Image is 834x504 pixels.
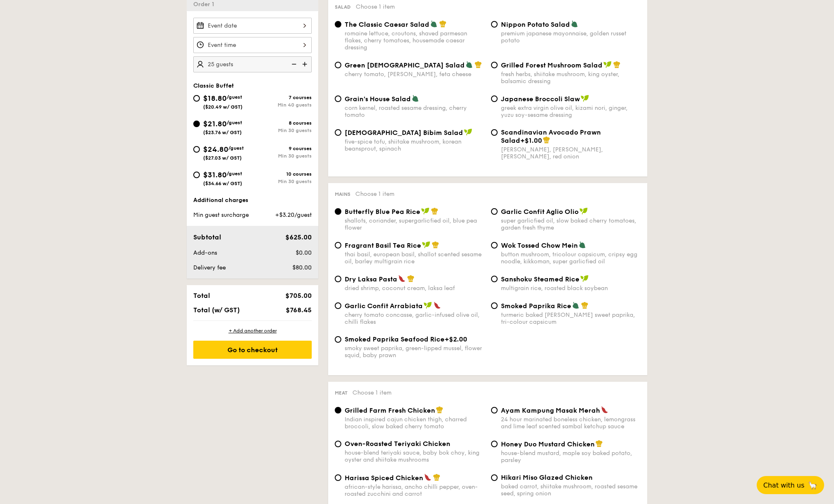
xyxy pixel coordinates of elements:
input: Smoked Paprika Riceturmeric baked [PERSON_NAME] sweet paprika, tri-colour capsicum [491,302,498,309]
span: Green [DEMOGRAPHIC_DATA] Salad [345,61,465,69]
span: $80.00 [292,264,312,271]
span: [DEMOGRAPHIC_DATA] Bibim Salad [345,129,463,137]
span: Scandinavian Avocado Prawn Salad [501,128,601,144]
span: /guest [227,171,242,177]
span: $31.80 [203,170,227,179]
span: $768.45 [286,306,312,314]
span: Honey Duo Mustard Chicken [501,440,595,448]
span: /guest [227,94,242,100]
input: Green [DEMOGRAPHIC_DATA] Saladcherry tomato, [PERSON_NAME], feta cheese [335,62,341,68]
input: Grilled Farm Fresh ChickenIndian inspired cajun chicken thigh, charred broccoli, slow baked cherr... [335,407,341,413]
span: ($34.66 w/ GST) [203,181,242,186]
span: Garlic Confit Arrabiata [345,302,423,310]
img: icon-chef-hat.a58ddaea.svg [439,20,447,28]
img: icon-add.58712e84.svg [299,56,312,72]
span: Chat with us [763,481,804,489]
div: five-spice tofu, shiitake mushroom, korean beansprout, spinach [345,138,484,152]
input: The Classic Caesar Saladromaine lettuce, croutons, shaved parmesan flakes, cherry tomatoes, house... [335,21,341,28]
img: icon-vegan.f8ff3823.svg [580,275,588,282]
input: Harissa Spiced Chickenafrican-style harissa, ancho chilli pepper, oven-roasted zucchini and carrot [335,474,341,481]
span: Smoked Paprika Seafood Rice [345,335,445,343]
span: Ayam Kampung Masak Merah [501,406,600,414]
img: icon-chef-hat.a58ddaea.svg [543,136,550,144]
div: african-style harissa, ancho chilli pepper, oven-roasted zucchini and carrot [345,483,484,497]
img: icon-chef-hat.a58ddaea.svg [433,474,440,481]
div: 10 courses [253,171,312,177]
span: Choose 1 item [352,389,392,396]
input: Sanshoku Steamed Ricemultigrain rice, roasted black soybean [491,276,498,282]
input: Event time [193,37,312,53]
div: corn kernel, roasted sesame dressing, cherry tomato [345,105,484,118]
div: + Add another order [193,327,312,334]
div: 8 courses [253,120,312,126]
input: Ayam Kampung Masak Merah24 hour marinated boneless chicken, lemongrass and lime leaf scented samb... [491,407,498,413]
div: cherry tomato concasse, garlic-infused olive oil, chilli flakes [345,311,484,325]
div: button mushroom, tricolour capsicum, cripsy egg noodle, kikkoman, super garlicfied oil [501,251,641,265]
input: $21.80/guest($23.76 w/ GST)8 coursesMin 30 guests [193,121,200,127]
span: Choose 1 item [356,3,395,10]
img: icon-vegetarian.fe4039eb.svg [579,241,586,249]
img: icon-chef-hat.a58ddaea.svg [432,241,439,249]
img: icon-spicy.37a8142b.svg [424,474,431,481]
div: shallots, coriander, supergarlicfied oil, blue pea flower [345,217,484,231]
input: Garlic Confit Arrabiatacherry tomato concasse, garlic-infused olive oil, chilli flakes [335,302,341,309]
span: ($27.03 w/ GST) [203,155,242,161]
span: $625.00 [285,233,312,241]
span: Harissa Spiced Chicken [345,474,423,482]
img: icon-vegan.f8ff3823.svg [581,95,589,102]
div: 9 courses [253,146,312,151]
img: icon-vegan.f8ff3823.svg [579,207,588,215]
img: icon-chef-hat.a58ddaea.svg [595,440,603,447]
input: Dry Laksa Pastadried shrimp, coconut cream, laksa leaf [335,276,341,282]
span: Mains [335,191,350,197]
span: Grain's House Salad [345,95,411,103]
div: Min 30 guests [253,153,312,159]
span: Total [193,292,210,300]
img: icon-vegan.f8ff3823.svg [422,241,430,249]
span: Choose 1 item [355,190,394,197]
input: Oven-Roasted Teriyaki Chickenhouse-blend teriyaki sauce, baby bok choy, king oyster and shiitake ... [335,441,341,447]
input: Event date [193,18,312,34]
div: [PERSON_NAME], [PERSON_NAME], [PERSON_NAME], red onion [501,146,641,160]
span: Salad [335,4,351,10]
span: ($23.76 w/ GST) [203,130,242,135]
div: Additional charges [193,196,312,204]
span: $24.80 [203,145,228,154]
img: icon-chef-hat.a58ddaea.svg [613,61,621,68]
span: Smoked Paprika Rice [501,302,571,310]
span: 🦙 [808,481,818,490]
img: icon-chef-hat.a58ddaea.svg [581,302,588,309]
img: icon-vegan.f8ff3823.svg [424,302,432,309]
span: Classic Buffet [193,82,234,89]
input: [DEMOGRAPHIC_DATA] Bibim Saladfive-spice tofu, shiitake mushroom, korean beansprout, spinach [335,129,341,136]
div: super garlicfied oil, slow baked cherry tomatoes, garden fresh thyme [501,217,641,231]
img: icon-chef-hat.a58ddaea.svg [407,275,415,282]
div: house-blend mustard, maple soy baked potato, parsley [501,450,641,464]
span: Wok Tossed Chow Mein [501,242,578,249]
div: dried shrimp, coconut cream, laksa leaf [345,285,484,292]
div: 24 hour marinated boneless chicken, lemongrass and lime leaf scented sambal ketchup sauce [501,416,641,430]
div: house-blend teriyaki sauce, baby bok choy, king oyster and shiitake mushrooms [345,449,484,463]
span: Hikari Miso Glazed Chicken [501,474,593,481]
input: Wok Tossed Chow Meinbutton mushroom, tricolour capsicum, cripsy egg noodle, kikkoman, super garli... [491,242,498,249]
img: icon-chef-hat.a58ddaea.svg [431,207,438,215]
img: icon-vegetarian.fe4039eb.svg [571,20,578,28]
img: icon-vegetarian.fe4039eb.svg [412,95,419,102]
div: smoky sweet paprika, green-lipped mussel, flower squid, baby prawn [345,345,484,359]
input: $18.80/guest($20.49 w/ GST)7 coursesMin 40 guests [193,95,200,102]
input: Honey Duo Mustard Chickenhouse-blend mustard, maple soy baked potato, parsley [491,441,498,447]
img: icon-vegan.f8ff3823.svg [464,128,472,136]
span: Dry Laksa Pasta [345,275,397,283]
div: turmeric baked [PERSON_NAME] sweet paprika, tri-colour capsicum [501,311,641,325]
div: baked carrot, shiitake mushroom, roasted sesame seed, spring onion [501,483,641,497]
input: Number of guests [193,56,312,72]
div: romaine lettuce, croutons, shaved parmesan flakes, cherry tomatoes, housemade caesar dressing [345,30,484,51]
div: cherry tomato, [PERSON_NAME], feta cheese [345,71,484,78]
span: Meat [335,390,347,396]
span: Order 1 [193,1,218,8]
span: +$1.00 [520,137,542,144]
span: Delivery fee [193,264,226,271]
img: icon-reduce.1d2dbef1.svg [287,56,299,72]
input: Garlic Confit Aglio Oliosuper garlicfied oil, slow baked cherry tomatoes, garden fresh thyme [491,208,498,215]
span: $0.00 [296,249,312,256]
